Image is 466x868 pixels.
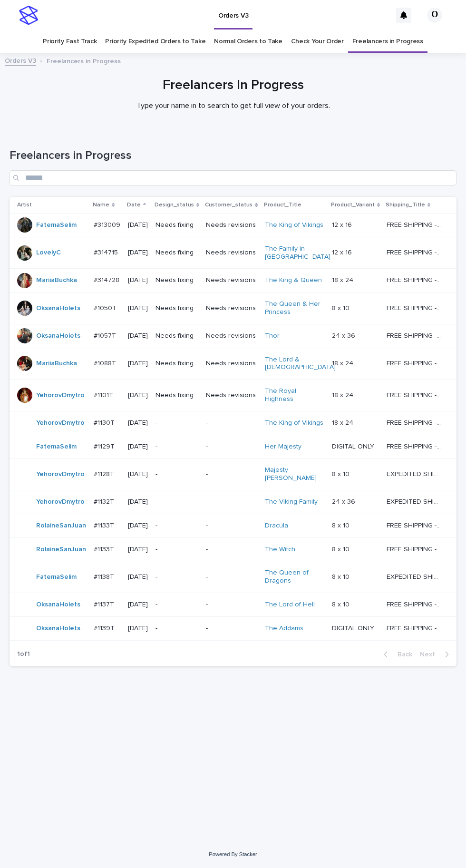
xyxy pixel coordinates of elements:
[332,496,357,506] p: 24 x 36
[94,274,121,284] p: #314728
[128,391,148,400] p: [DATE]
[94,623,116,633] p: #1139T
[36,391,85,400] a: YehorovDmytro
[10,643,38,666] p: 1 of 1
[265,332,280,340] a: Thor
[127,200,141,210] p: Date
[36,546,86,554] a: RolaineSanJuan
[387,520,443,530] p: FREE SHIPPING - preview in 1-2 business days, after your approval delivery will take 5-10 b.d.
[206,304,257,312] p: Needs revisions
[94,468,116,478] p: #1128T
[155,200,194,210] p: Design_status
[94,496,116,506] p: #1132T
[387,219,443,229] p: FREE SHIPPING - preview in 1-2 business days, after your approval delivery will take 5-10 b.d.
[206,360,257,368] p: Needs revisions
[387,247,443,257] p: FREE SHIPPING - preview in 1-2 business days, after your approval delivery will take 5-10 b.d.
[128,304,148,312] p: [DATE]
[352,30,423,53] a: Freelancers in Progress
[387,358,443,368] p: FREE SHIPPING - preview in 1-2 business days, after your approval delivery will take 5-10 b.d.
[10,293,456,324] tr: OksanaHolets #1050T#1050T [DATE]Needs fixingNeeds revisionsThe Queen & Her Princess 8 x 108 x 10 ...
[128,573,148,581] p: [DATE]
[36,443,77,451] a: FatemaSelim
[265,419,323,427] a: The King of Vikings
[10,213,456,237] tr: FatemaSelim #313009#313009 [DATE]Needs fixingNeeds revisionsThe King of Vikings 12 x 1612 x 16 FR...
[416,650,456,659] button: Next
[10,561,456,593] tr: FatemaSelim #1138T#1138T [DATE]--The Queen of Dragons 8 x 108 x 10 EXPEDITED SHIPPING - preview i...
[10,78,456,94] h1: Freelancers In Progress
[10,537,456,561] tr: RolaineSanJuan #1133T#1133T [DATE]--The Witch 8 x 108 x 10 FREE SHIPPING - preview in 1-2 busines...
[332,417,355,427] p: 18 x 24
[10,149,456,163] h1: Freelancers in Progress
[36,419,85,427] a: YehorovDmytro
[128,546,148,554] p: [DATE]
[387,623,443,633] p: FREE SHIPPING - preview in 1-2 business days, after your approval delivery will take 5-10 b.d.
[332,468,351,478] p: 8 x 10
[10,324,456,348] tr: OksanaHolets #1057T#1057T [DATE]Needs fixingNeeds revisionsThor 24 x 3624 x 36 FREE SHIPPING - pr...
[332,520,351,530] p: 8 x 10
[10,269,456,293] tr: MariiaBuchka #314728#314728 [DATE]Needs fixingNeeds revisionsThe King & Queen 18 x 2418 x 24 FREE...
[94,358,118,368] p: #1088T
[93,200,109,210] p: Name
[265,546,295,554] a: The Witch
[10,593,456,616] tr: OksanaHolets #1137T#1137T [DATE]--The Lord of Hell 8 x 108 x 10 FREE SHIPPING - preview in 1-2 bu...
[392,651,412,658] span: Back
[128,221,148,229] p: [DATE]
[265,624,303,633] a: The Addams
[128,276,148,284] p: [DATE]
[10,348,456,380] tr: MariiaBuchka #1088T#1088T [DATE]Needs fixingNeeds revisionsThe Lord & [DEMOGRAPHIC_DATA] 18 x 241...
[36,249,61,257] a: LovelyC
[155,249,198,257] p: Needs fixing
[206,573,257,581] p: -
[128,601,148,609] p: [DATE]
[105,30,205,53] a: Priority Expedited Orders to Take
[94,599,116,609] p: #1137T
[265,356,336,372] a: The Lord & [DEMOGRAPHIC_DATA]
[10,435,456,458] tr: FatemaSelim #1129T#1129T [DATE]--Her Majesty DIGITAL ONLYDIGITAL ONLY FREE SHIPPING - preview in ...
[206,470,257,478] p: -
[36,470,85,478] a: YehorovDmytro
[128,360,148,368] p: [DATE]
[265,498,318,506] a: The Viking Family
[332,330,357,340] p: 24 x 36
[128,419,148,427] p: [DATE]
[10,170,456,185] input: Search
[94,390,115,400] p: #1101T
[265,443,301,451] a: Her Majesty
[94,571,116,581] p: #1138T
[5,55,36,66] a: Orders V3
[10,237,456,269] tr: LovelyC #314715#314715 [DATE]Needs fixingNeeds revisionsThe Family in [GEOGRAPHIC_DATA] 12 x 1612...
[155,304,198,312] p: Needs fixing
[331,200,375,210] p: Product_Variant
[128,522,148,530] p: [DATE]
[205,200,252,210] p: Customer_status
[265,221,323,229] a: The King of Vikings
[206,546,257,554] p: -
[36,573,77,581] a: FatemaSelim
[206,522,257,530] p: -
[332,544,351,554] p: 8 x 10
[155,601,198,609] p: -
[94,302,118,312] p: #1050T
[332,390,355,400] p: 18 x 24
[265,601,315,609] a: The Lord of Hell
[94,441,116,451] p: #1129T
[10,514,456,537] tr: RolaineSanJuan #1133T#1133T [DATE]--Dracula 8 x 108 x 10 FREE SHIPPING - preview in 1-2 business ...
[387,330,443,340] p: FREE SHIPPING - preview in 1-2 business days, after your approval delivery will take 5-10 b.d.
[155,419,198,427] p: -
[128,249,148,257] p: [DATE]
[128,470,148,478] p: [DATE]
[332,219,354,229] p: 12 x 16
[387,302,443,312] p: FREE SHIPPING - preview in 1-2 business days, after your approval delivery will take 5-10 b.d.
[36,522,86,530] a: RolaineSanJuan
[36,601,80,609] a: OksanaHolets
[332,441,376,451] p: DIGITAL ONLY
[206,443,257,451] p: -
[155,522,198,530] p: -
[332,571,351,581] p: 8 x 10
[265,245,330,261] a: The Family in [GEOGRAPHIC_DATA]
[332,623,376,633] p: DIGITAL ONLY
[264,200,301,210] p: Product_Title
[265,300,324,316] a: The Queen & Her Princess
[387,441,443,451] p: FREE SHIPPING - preview in 1-2 business days, after your approval delivery will take 5-10 b.d.
[36,221,77,229] a: FatemaSelim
